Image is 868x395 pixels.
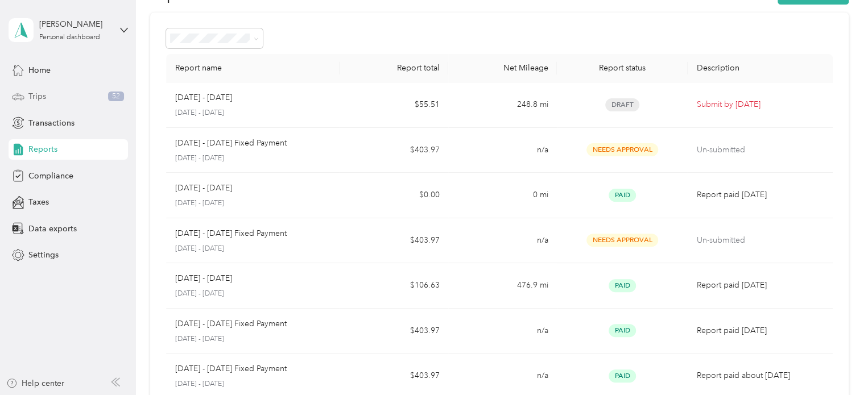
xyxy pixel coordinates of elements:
[175,363,287,375] p: [DATE] - [DATE] Fixed Payment
[175,272,232,285] p: [DATE] - [DATE]
[175,198,331,209] p: [DATE] - [DATE]
[108,92,124,102] span: 52
[340,263,448,309] td: $106.63
[697,234,824,247] p: Un-submitted
[340,82,448,128] td: $55.51
[448,218,557,264] td: n/a
[28,64,51,76] span: Home
[697,369,824,382] p: Report paid about [DATE]
[586,143,658,156] span: Needs Approval
[175,334,331,344] p: [DATE] - [DATE]
[697,144,824,156] p: Un-submitted
[340,218,448,264] td: $403.97
[28,143,57,155] span: Reports
[340,309,448,354] td: $403.97
[175,153,331,164] p: [DATE] - [DATE]
[175,227,287,240] p: [DATE] - [DATE] Fixed Payment
[609,369,636,382] span: Paid
[28,196,49,208] span: Taxes
[586,234,658,247] span: Needs Approval
[448,82,557,128] td: 248.8 mi
[39,18,110,30] div: [PERSON_NAME]
[175,182,232,194] p: [DATE] - [DATE]
[697,325,824,337] p: Report paid [DATE]
[175,244,331,254] p: [DATE] - [DATE]
[340,173,448,218] td: $0.00
[448,263,557,309] td: 476.9 mi
[28,90,46,102] span: Trips
[697,189,824,201] p: Report paid [DATE]
[605,98,639,111] span: Draft
[609,279,636,292] span: Paid
[166,54,340,82] th: Report name
[175,318,287,330] p: [DATE] - [DATE] Fixed Payment
[340,54,448,82] th: Report total
[28,223,77,235] span: Data exports
[28,249,59,261] span: Settings
[39,34,100,41] div: Personal dashboard
[175,92,232,104] p: [DATE] - [DATE]
[609,324,636,337] span: Paid
[448,128,557,173] td: n/a
[448,309,557,354] td: n/a
[6,377,64,389] button: Help center
[448,54,557,82] th: Net Mileage
[609,189,636,202] span: Paid
[175,108,331,118] p: [DATE] - [DATE]
[28,170,73,182] span: Compliance
[28,117,75,129] span: Transactions
[566,63,678,73] div: Report status
[688,54,833,82] th: Description
[697,98,824,111] p: Submit by [DATE]
[175,379,331,389] p: [DATE] - [DATE]
[175,289,331,299] p: [DATE] - [DATE]
[804,331,868,395] iframe: Everlance-gr Chat Button Frame
[175,137,287,149] p: [DATE] - [DATE] Fixed Payment
[340,128,448,173] td: $403.97
[448,173,557,218] td: 0 mi
[697,279,824,292] p: Report paid [DATE]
